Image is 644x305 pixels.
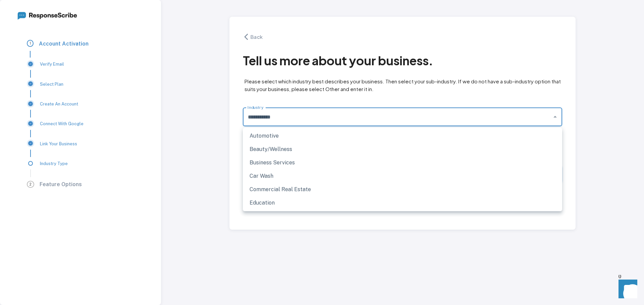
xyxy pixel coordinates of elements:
[243,210,562,223] li: Entertainment
[40,101,78,107] p: Create An Account
[40,81,63,88] p: Select Plan
[243,156,562,169] li: Business Services
[40,61,64,68] p: Verify Email
[243,129,562,143] li: Automotive
[243,169,562,183] li: Car Wash
[27,181,34,188] span: 2
[243,183,562,196] li: Commercial Real Estate
[27,40,34,47] span: 1
[17,10,77,20] img: ResponseScribe
[243,30,271,44] button: Back
[40,161,68,167] p: Industry Type
[248,104,263,110] label: Industry
[612,275,641,304] iframe: Front Chat
[39,40,89,48] p: Account Activation
[40,141,77,147] p: Link Your Business
[245,78,562,93] p: Please select which industry best describes your business. Then select your sub-industry. If we d...
[40,181,82,188] p: Feature Options
[243,196,562,210] li: Education
[243,143,562,156] li: Beauty/Wellness
[550,112,560,122] button: Close
[243,52,433,70] h1: Tell us more about your business.
[40,121,84,127] p: Connect With Google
